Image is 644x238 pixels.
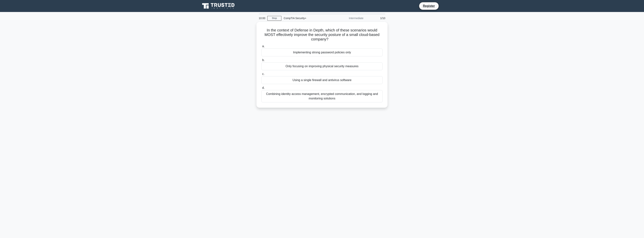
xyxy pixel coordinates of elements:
[366,14,388,22] div: 1/10
[261,28,383,42] h5: In the context of Defense in Depth, which of these scenarios would MOST effectively improve the s...
[421,4,437,8] a: Register
[261,48,383,56] div: Implementing strong password policies only
[262,45,265,48] span: a.
[267,16,281,21] a: Stop
[261,90,383,102] div: Combining identity access management, encrypted communication, and logging and monitoring solutions
[261,62,383,70] div: Only focusing on improving physical security measures
[333,14,366,22] div: Intermediate
[262,58,265,62] span: b.
[261,76,383,84] div: Using a single firewall and antivirus software
[262,72,264,75] span: c.
[256,14,267,22] div: 10:00
[262,86,265,89] span: d.
[281,14,333,22] div: CompTIA Security+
